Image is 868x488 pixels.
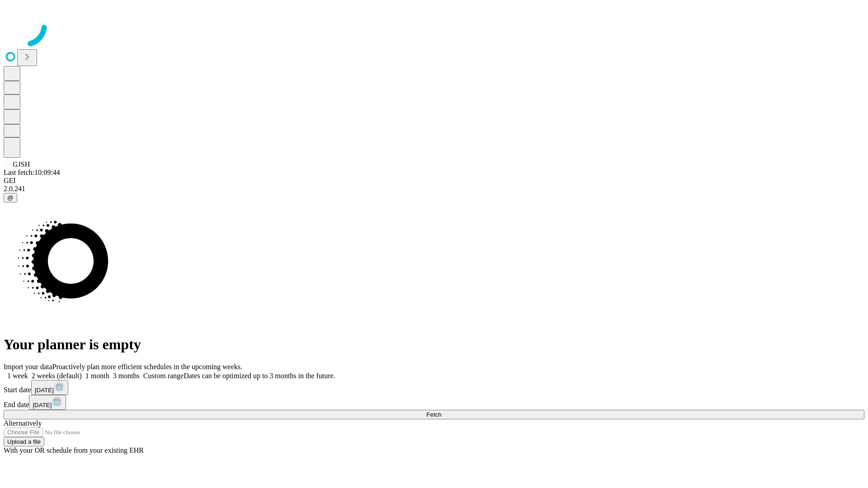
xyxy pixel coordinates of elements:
[184,372,335,380] span: Dates can be optimized up to 3 months in the future.
[4,395,864,410] div: End date
[4,419,42,427] span: Alternatively
[4,193,17,202] button: @
[4,169,60,176] span: Last fetch: 10:09:44
[4,363,52,371] span: Import your data
[4,177,864,185] div: GEI
[32,372,82,380] span: 2 weeks (default)
[29,395,66,410] button: [DATE]
[4,446,144,454] span: With your OR schedule from your existing EHR
[4,437,44,446] button: Upload a file
[13,160,30,168] span: GJSH
[143,372,184,380] span: Custom range
[33,402,52,408] span: [DATE]
[4,185,864,193] div: 2.0.241
[4,410,864,419] button: Fetch
[4,380,864,395] div: Start date
[85,372,109,380] span: 1 month
[31,380,68,395] button: [DATE]
[113,372,140,380] span: 3 months
[35,387,54,394] span: [DATE]
[52,363,242,371] span: Proactively plan more efficient schedules in the upcoming weeks.
[7,372,28,380] span: 1 week
[7,194,14,201] span: @
[4,336,864,353] h1: Your planner is empty
[426,411,441,418] span: Fetch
